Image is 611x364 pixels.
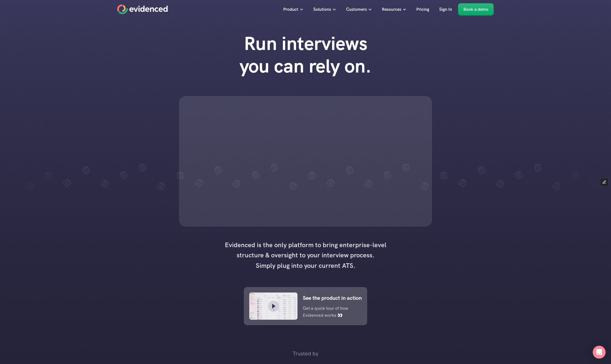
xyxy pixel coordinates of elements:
a: Book a demo [458,3,494,16]
button: Edit Framer Content [600,178,608,186]
p: Solutions [313,6,331,13]
p: Customers [346,6,367,13]
a: See the product in actionGet a quick tour of how Evidenced works 👀 [244,287,367,325]
a: Home [117,5,168,14]
p: See the product in action [303,294,362,302]
h1: Run interviews you can rely on. [229,32,382,77]
p: Resources [382,6,401,13]
div: Open Intercom Messenger [593,346,606,359]
h4: Evidenced is the only platform to bring enterprise-level structure & oversight to your interview ... [222,240,389,271]
a: Sign In [435,3,456,16]
p: Trusted by [293,349,318,358]
p: Product [283,6,298,13]
a: Pricing [412,3,433,16]
p: Get a quick tour of how Evidenced works 👀 [303,305,354,319]
p: Sign In [439,6,452,13]
p: Pricing [416,6,429,13]
p: Book a demo [463,6,488,13]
